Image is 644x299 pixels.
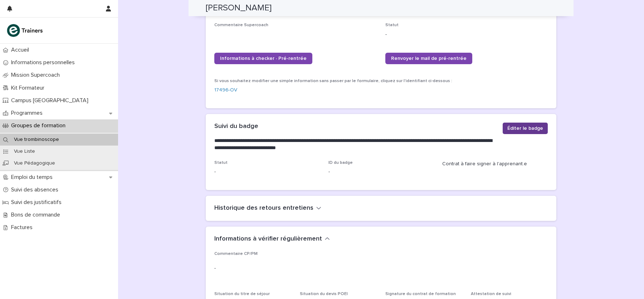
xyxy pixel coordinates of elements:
[8,224,38,231] p: Factures
[300,292,348,296] span: Situation du devis POEI
[214,235,330,243] button: Informations à vérifier régulièrement
[8,59,80,66] p: Informations personnelles
[8,122,71,129] p: Groupes de formation
[8,199,67,206] p: Suivi des justificatifs
[385,53,472,64] a: Renvoyer le mail de pré-rentrée
[471,292,511,296] span: Attestation de suivi
[8,148,41,155] p: Vue Liste
[214,265,548,272] p: -
[328,161,353,165] span: ID du badge
[8,212,66,218] p: Bons de commande
[442,160,548,168] p: Contrat à faire signer à l'apprenant.e
[8,47,35,53] p: Accueil
[214,292,270,296] span: Situation du titre de séjour
[8,97,94,104] p: Campus [GEOGRAPHIC_DATA]
[214,161,228,165] span: Statut
[206,3,272,13] h2: [PERSON_NAME]
[391,56,467,61] span: Renvoyer le mail de pré-rentrée
[328,168,434,176] p: -
[8,137,65,143] p: Vue trombinoscope
[503,123,548,134] button: Éditer le badge
[214,123,258,130] h2: Suivi du badge
[214,204,321,212] button: Historique des retours entretiens
[8,186,64,193] p: Suivi des absences
[214,235,322,243] h2: Informations à vérifier régulièrement
[507,125,543,132] span: Éditer le badge
[214,204,313,212] h2: Historique des retours entretiens
[385,23,399,27] span: Statut
[8,160,61,166] p: Vue Pédagogique
[214,23,268,27] span: Commentaire Supercoach
[6,23,45,38] img: K0CqGN7SDeD6s4JG8KQk
[8,72,65,79] p: Mission Supercoach
[385,292,456,296] span: Signature du contrat de formation
[385,31,548,38] p: -
[220,56,307,61] span: Informations à checker · Pré-rentrée
[214,86,237,94] a: 17496-OV
[8,174,58,181] p: Emploi du temps
[214,252,258,256] span: Commentaire CP/PM
[214,79,452,83] span: Si vous souhaitez modifier une simple information sans passer par le formulaire, cliquez sur l'id...
[8,85,50,91] p: Kit Formateur
[214,168,320,176] p: -
[8,110,48,117] p: Programmes
[214,53,312,64] a: Informations à checker · Pré-rentrée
